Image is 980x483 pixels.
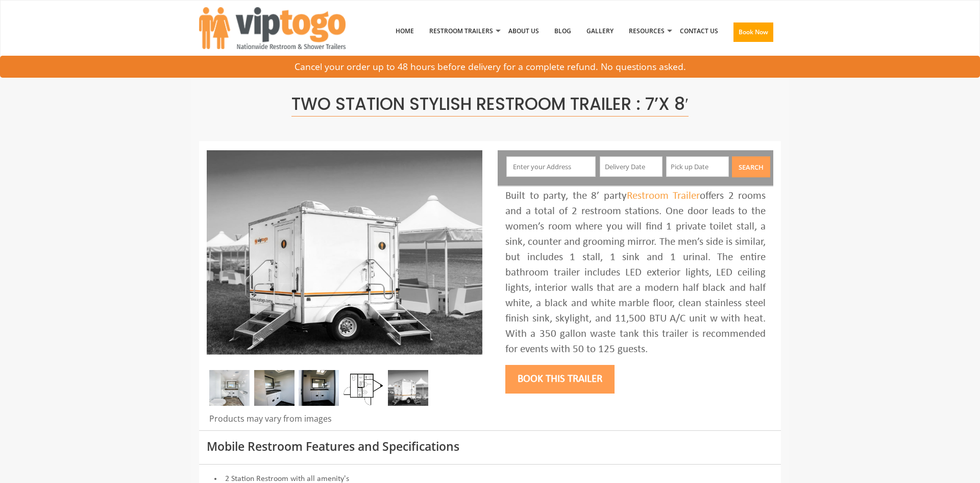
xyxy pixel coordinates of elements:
[627,191,700,201] a: Restroom Trailer
[726,5,781,64] a: Book Now
[207,150,482,355] img: A mini restroom trailer with two separate stations and separate doors for males and females
[732,156,770,177] button: Search
[388,5,422,58] a: Home
[388,370,428,406] img: A mini restroom trailer with two separate stations and separate doors for males and females
[547,5,579,58] a: Blog
[579,5,621,58] a: Gallery
[501,5,547,58] a: About Us
[209,370,250,406] img: Inside of complete restroom with a stall, a urinal, tissue holders, cabinets and mirror
[422,5,501,58] a: Restroom Trailers
[505,365,615,394] button: Book this trailer
[733,22,773,42] button: Book Now
[254,370,295,406] img: DSC_0016_email
[666,156,729,177] input: Pick up Date
[207,413,482,430] div: Products may vary from images
[600,156,663,177] input: Delivery Date
[621,5,672,58] a: Resources
[505,189,766,357] div: Built to party, the 8’ party offers 2 rooms and a total of 2 restroom stations. One door leads to...
[672,5,726,58] a: Contact Us
[207,440,773,453] h3: Mobile Restroom Features and Specifications
[291,92,689,117] span: Two Station Stylish Restroom Trailer : 7’x 8′
[344,370,384,406] img: Floor Plan of 2 station Mini restroom with sink and toilet
[199,7,346,49] img: VIPTOGO
[299,370,339,406] img: DSC_0004_email
[506,156,596,177] input: Enter your Address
